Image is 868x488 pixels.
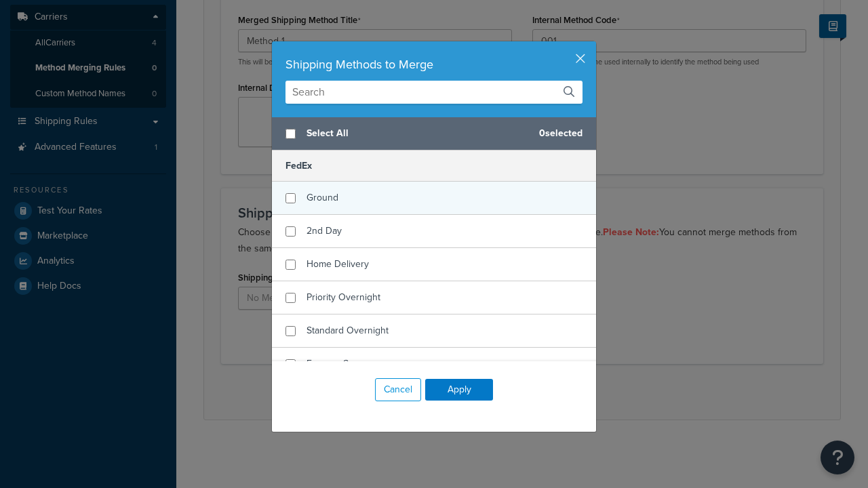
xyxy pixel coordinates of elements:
[307,224,342,238] span: 2nd Day
[307,257,369,271] span: Home Delivery
[272,150,596,182] h5: FedEx
[307,124,528,143] span: Select All
[425,379,493,401] button: Apply
[307,357,367,371] span: Express Saver
[307,290,380,304] span: Priority Overnight
[285,55,583,74] div: Shipping Methods to Merge
[272,117,596,150] div: 0 selected
[375,378,421,401] button: Cancel
[285,81,583,104] input: Search
[307,190,338,205] span: Ground
[307,323,389,338] span: Standard Overnight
